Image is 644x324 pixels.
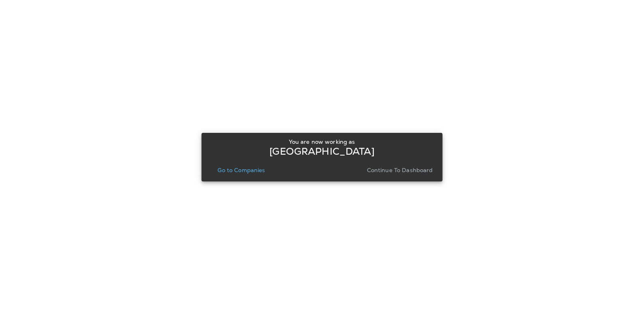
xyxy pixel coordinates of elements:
[289,139,355,145] p: You are now working as
[214,164,268,176] button: Go to Companies
[218,167,265,173] p: Go to Companies
[364,164,436,176] button: Continue to Dashboard
[367,167,433,173] p: Continue to Dashboard
[269,148,374,155] p: [GEOGRAPHIC_DATA]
